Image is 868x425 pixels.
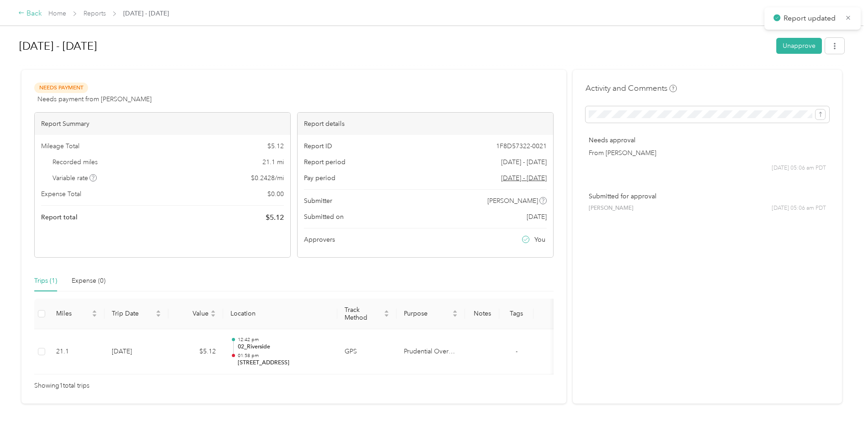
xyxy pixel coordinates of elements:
[337,329,397,375] td: GPS
[589,204,633,212] span: [PERSON_NAME]
[817,374,868,425] iframe: Everlance-gr Chat Button Frame
[49,329,105,375] td: 21.1
[52,173,97,183] span: Variable rate
[404,310,450,317] span: Purpose
[586,83,677,94] h4: Activity and Comments
[41,212,78,222] span: Report total
[501,157,547,167] span: [DATE] - [DATE]
[304,173,335,183] span: Pay period
[534,235,545,244] span: You
[41,141,79,151] span: Mileage Total
[465,299,499,329] th: Notes
[452,309,458,314] span: caret-up
[772,164,826,172] span: [DATE] 05:06 am PDT
[18,8,42,19] div: Back
[210,313,216,318] span: caret-down
[397,299,465,329] th: Purpose
[527,212,547,222] span: [DATE]
[238,359,330,367] p: [STREET_ADDRESS]
[176,310,209,317] span: Value
[34,276,57,286] div: Trips (1)
[267,141,284,151] span: $ 5.12
[452,313,458,318] span: caret-down
[105,329,168,375] td: [DATE]
[35,113,290,135] div: Report Summary
[262,157,284,167] span: 21.1 mi
[304,157,345,167] span: Report period
[72,276,105,286] div: Expense (0)
[34,83,88,93] span: Needs Payment
[168,329,223,375] td: $5.12
[37,94,152,104] span: Needs payment from [PERSON_NAME]
[84,10,106,17] a: Reports
[52,157,98,167] span: Recorded miles
[156,313,161,318] span: caret-down
[238,352,330,359] p: 01:58 pm
[496,141,547,151] span: 1F8D57322-0021
[112,310,154,317] span: Trip Date
[266,212,284,223] span: $ 5.12
[304,196,332,206] span: Submitter
[92,313,97,318] span: caret-down
[238,337,330,343] p: 12:42 pm
[48,10,66,17] a: Home
[105,299,168,329] th: Trip Date
[589,135,826,145] p: Needs approval
[41,189,81,199] span: Expense Total
[210,309,216,314] span: caret-up
[784,13,838,24] p: Report updated
[298,113,553,135] div: Report details
[304,141,332,151] span: Report ID
[223,299,337,329] th: Location
[168,299,223,329] th: Value
[501,173,547,183] span: Go to pay period
[772,204,826,212] span: [DATE] 05:06 am PDT
[337,299,397,329] th: Track Method
[516,347,518,355] span: -
[345,306,382,321] span: Track Method
[19,35,770,57] h1: Jul 1 - 31, 2025
[304,212,344,222] span: Submitted on
[34,381,89,391] span: Showing 1 total trips
[56,310,90,317] span: Miles
[267,189,284,199] span: $ 0.00
[238,343,330,351] p: 02_Riverside
[92,309,97,314] span: caret-up
[776,38,822,54] button: Unapprove
[589,192,826,201] p: Submitted for approval
[156,309,161,314] span: caret-up
[397,329,465,375] td: Prudential Overall Supply
[304,235,335,244] span: Approvers
[123,9,169,18] span: [DATE] - [DATE]
[499,299,533,329] th: Tags
[384,313,389,318] span: caret-down
[487,196,538,206] span: [PERSON_NAME]
[384,309,389,314] span: caret-up
[49,299,105,329] th: Miles
[251,173,284,183] span: $ 0.2428 / mi
[589,148,826,158] p: From [PERSON_NAME]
